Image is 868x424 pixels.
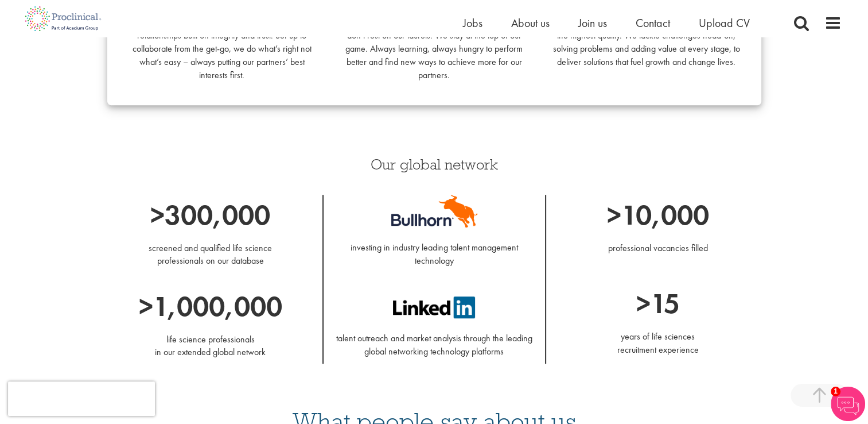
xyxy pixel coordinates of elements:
[393,296,476,318] img: LinkedIn
[555,330,761,357] p: years of life sciences recruitment experience
[549,16,744,68] p: True to our word, we do what we say, on time and to the highest quality. We tackle challenges hea...
[511,16,550,30] a: About us
[8,381,155,416] iframe: reCAPTCHA
[107,242,314,268] p: screened and qualified life science professionals on our database
[831,387,865,421] img: Chatbot
[699,16,750,30] a: Upload CV
[107,195,314,236] p: >300,000
[332,318,536,359] p: talent outreach and market analysis through the leading global networking technology platforms
[124,16,320,82] p: We believe in creating partnerships, long-term relationships built on integrity and trust. Set-up...
[555,242,761,255] p: professional vacancies filled
[391,195,477,228] img: Bullhorn
[463,16,482,30] a: Jobs
[555,195,761,236] p: >10,000
[107,157,761,172] h3: Our global network
[332,228,536,268] p: investing in industry leading talent management technology
[337,16,532,82] p: We’re life science experts – it’s our sole focus – but we don’t rest on our laurels. We stay at t...
[831,387,840,396] span: 1
[578,16,607,30] a: Join us
[107,333,314,360] p: life science professionals in our extended global network
[107,286,314,327] p: >1,000,000
[636,16,670,30] a: Contact
[555,283,761,324] p: >15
